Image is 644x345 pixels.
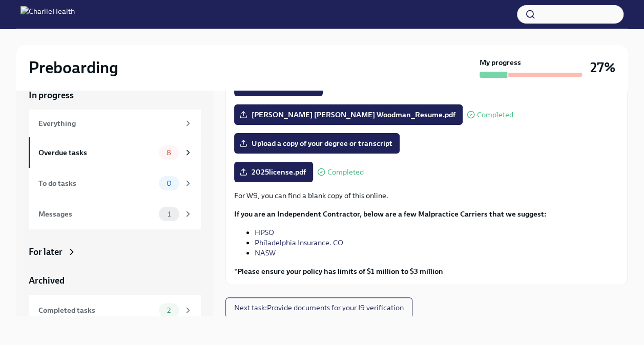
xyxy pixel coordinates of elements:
[161,210,177,218] span: 1
[234,104,463,125] label: [PERSON_NAME] [PERSON_NAME] Woodman_Resume.pdf
[255,248,276,257] a: NASW
[29,137,201,168] a: Overdue tasks8
[29,246,63,258] div: For later
[161,307,177,314] span: 2
[29,168,201,199] a: To do tasks0
[225,297,412,318] button: Next task:Provide documents for your I9 verification
[241,138,392,148] span: Upload a copy of your degree or transcript
[234,190,619,201] p: For W9, you can find a blank copy of this online.
[234,303,404,313] span: Next task : Provide documents for your I9 verification
[241,167,306,177] span: 2025license.pdf
[327,168,364,176] span: Completed
[241,110,455,120] span: [PERSON_NAME] [PERSON_NAME] Woodman_Resume.pdf
[29,110,201,137] a: Everything
[234,133,400,154] label: Upload a copy of your degree or transcript
[234,209,547,219] strong: If you are an Independent Contractor, below are a few Malpractice Carriers that we suggest:
[255,228,274,237] a: HPSO
[255,238,343,247] a: Philadelphia Insurance. CO
[237,267,443,276] strong: Please ensure your policy has limits of $1 million to $3 million
[29,57,118,78] h2: Preboarding
[234,162,313,182] label: 2025license.pdf
[38,118,179,129] div: Everything
[29,199,201,229] a: Messages1
[29,274,201,287] a: Archived
[480,57,521,68] strong: My progress
[590,58,615,77] h3: 27%
[160,149,177,157] span: 8
[38,178,155,189] div: To do tasks
[20,6,75,23] img: CharlieHealth
[477,111,513,119] span: Completed
[29,295,201,326] a: Completed tasks2
[38,147,155,158] div: Overdue tasks
[29,89,201,101] a: In progress
[160,180,178,187] span: 0
[38,305,155,316] div: Completed tasks
[29,246,201,258] a: For later
[38,208,155,220] div: Messages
